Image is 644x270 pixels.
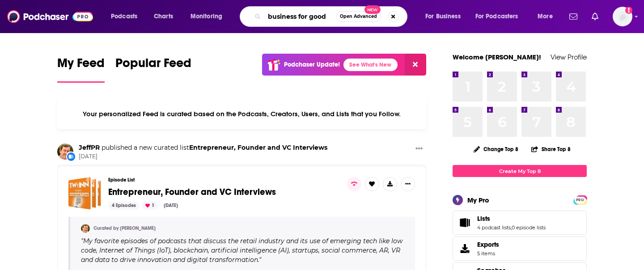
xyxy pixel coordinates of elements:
a: PRO [575,196,585,203]
a: My Feed [57,55,105,83]
a: Exports [453,236,587,261]
a: 4 podcast lists [477,224,511,231]
span: Open Advanced [340,14,377,19]
span: Lists [453,211,587,235]
a: Entrepreneur, Founder and VC Interviews [108,187,276,197]
span: Exports [456,242,474,255]
input: Search podcasts, credits, & more... [264,9,336,24]
div: Search podcasts, credits, & more... [248,6,416,27]
a: See What's New [343,59,398,71]
a: Lists [477,215,546,223]
span: Entrepreneur, Founder and VC Interviews [108,186,276,198]
a: Welcome [PERSON_NAME]! [453,53,541,61]
a: Curated by [PERSON_NAME] [93,225,156,231]
button: Change Top 8 [468,143,524,155]
a: Entrepreneur, Founder and VC Interviews [68,177,101,210]
span: New [364,5,381,14]
button: open menu [105,9,149,24]
span: For Business [425,10,461,23]
a: Create My Top 8 [453,165,587,177]
button: Show More Button [412,143,426,155]
span: Exports [477,240,499,249]
div: Your personalized Feed is curated based on the Podcasts, Creators, Users, and Lists that you Follow. [57,99,426,129]
span: PRO [575,197,585,203]
button: Show profile menu [613,7,632,26]
div: 4 Episodes [108,202,140,210]
button: Open AdvancedNew [336,11,381,22]
button: open menu [184,9,234,24]
div: 1 [142,202,158,210]
span: Popular Feed [115,55,191,76]
span: Logged in as cmand-c [613,7,632,26]
span: Podcasts [111,10,137,23]
div: New List [66,152,76,161]
div: [DATE] [160,202,182,210]
a: Charts [148,9,178,24]
a: Show notifications dropdown [566,9,581,24]
span: Lists [477,215,490,223]
button: Share Top 8 [531,140,571,158]
span: [DATE] [79,153,327,160]
a: View Profile [551,53,587,61]
a: Popular Feed [115,55,191,83]
img: JeffPR [57,143,73,160]
img: JeffPR [81,224,90,233]
span: , [511,224,512,231]
h3: Episode List [108,177,340,183]
span: Monitoring [191,10,222,23]
button: open menu [419,9,472,24]
a: Lists [456,216,474,229]
button: Show More Button [383,177,397,191]
button: Show More Button [401,177,415,191]
span: " " [81,237,402,264]
span: For Podcasters [475,10,518,23]
a: Entrepreneur, Founder and VC Interviews [189,143,327,152]
span: More [538,10,553,23]
img: User Profile [613,7,632,26]
img: Podchaser - Follow, Share and Rate Podcasts [7,8,93,25]
a: Show notifications dropdown [588,9,602,24]
span: My favorite episodes of podcasts that discuss the retail industry and its use of emerging tech li... [81,237,402,264]
span: Charts [154,10,173,23]
span: 5 items [477,250,499,257]
a: JeffPR [79,143,100,152]
p: Podchaser Update! [284,61,340,68]
span: My Feed [57,55,105,76]
h3: published a new curated list [79,143,327,152]
button: open menu [470,9,531,24]
svg: Add a profile image [625,7,632,14]
button: open menu [531,9,564,24]
div: My Pro [467,196,489,204]
a: 0 episode lists [512,224,546,231]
